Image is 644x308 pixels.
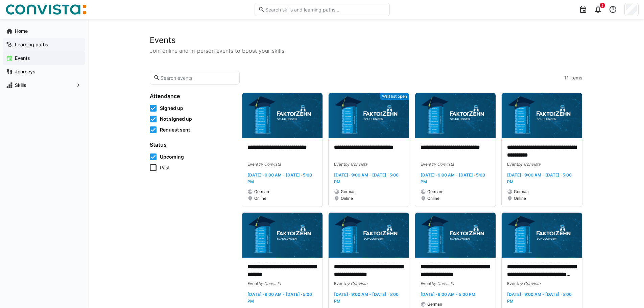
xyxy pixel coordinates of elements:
[427,196,439,201] span: Online
[421,172,485,184] span: [DATE] · 9:00 AM - [DATE] · 5:00 PM
[421,292,475,297] span: [DATE] · 9:00 AM - 5:00 PM
[247,162,258,167] span: Event
[258,162,281,167] span: by Convista
[334,292,399,304] span: [DATE] · 9:00 AM - [DATE] · 5:00 PM
[415,93,496,138] img: image
[518,162,541,167] span: by Convista
[570,74,582,81] span: items
[421,162,431,167] span: Event
[502,213,582,258] img: image
[431,281,454,286] span: by Convista
[502,93,582,138] img: image
[150,141,234,148] h4: Status
[160,105,183,112] span: Signed up
[514,196,526,201] span: Online
[160,116,192,122] span: Not signed up
[254,196,266,201] span: Online
[427,302,442,307] span: German
[242,213,323,258] img: image
[254,189,269,194] span: German
[431,162,454,167] span: by Convista
[150,93,234,99] h4: Attendance
[150,35,582,45] h2: Events
[160,153,184,160] span: Upcoming
[247,292,312,304] span: [DATE] · 9:00 AM - [DATE] · 5:00 PM
[329,93,409,138] img: image
[265,6,386,13] input: Search skills and learning paths…
[421,281,431,286] span: Event
[242,93,323,138] img: image
[258,281,281,286] span: by Convista
[382,94,407,99] span: Wait list open
[518,281,541,286] span: by Convista
[329,213,409,258] img: image
[160,126,190,133] span: Request sent
[150,47,582,55] p: Join online and in-person events to boost your skills.
[247,281,258,286] span: Event
[601,3,603,7] span: 2
[345,281,367,286] span: by Convista
[341,196,353,201] span: Online
[415,213,496,258] img: image
[160,164,170,171] span: Past
[507,292,572,304] span: [DATE] · 9:00 AM - [DATE] · 5:00 PM
[507,162,518,167] span: Event
[160,75,236,81] input: Search events
[507,281,518,286] span: Event
[334,281,345,286] span: Event
[247,172,312,184] span: [DATE] · 9:00 AM - [DATE] · 5:00 PM
[334,162,345,167] span: Event
[345,162,367,167] span: by Convista
[341,189,356,194] span: German
[514,189,529,194] span: German
[427,189,442,194] span: German
[334,172,399,184] span: [DATE] · 9:00 AM - [DATE] · 5:00 PM
[564,74,569,81] span: 11
[507,172,572,184] span: [DATE] · 9:00 AM - [DATE] · 5:00 PM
